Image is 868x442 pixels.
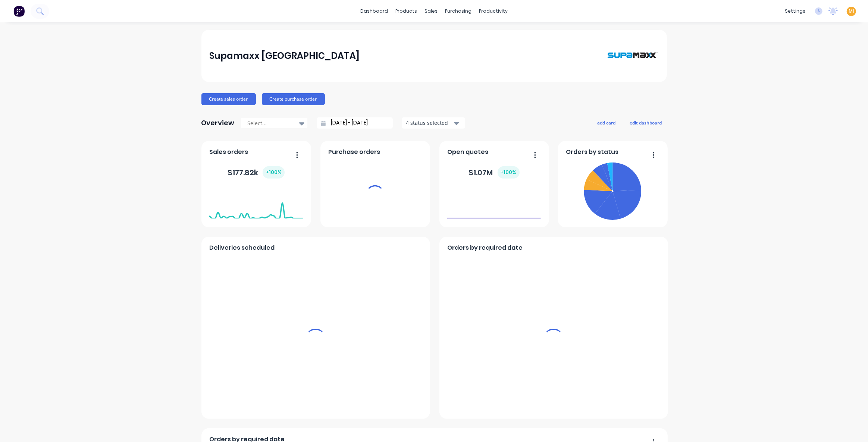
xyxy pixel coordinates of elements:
[228,166,285,179] div: $ 177.82k
[13,6,25,17] img: Factory
[201,116,235,130] div: Overview
[328,148,380,157] span: Purchase orders
[593,118,621,127] button: add card
[781,6,809,17] div: settings
[607,37,659,74] img: Supamaxx Australia
[209,48,360,63] div: Supamaxx [GEOGRAPHIC_DATA]
[402,117,465,129] button: 4 status selected
[392,6,421,17] div: products
[447,148,488,157] span: Open quotes
[421,6,441,17] div: sales
[406,119,453,127] div: 4 status selected
[849,8,854,15] span: MI
[441,6,475,17] div: purchasing
[469,166,520,179] div: $ 1.07M
[498,166,520,179] div: + 100 %
[357,6,392,17] a: dashboard
[566,148,618,157] span: Orders by status
[209,243,275,252] span: Deliveries scheduled
[209,148,248,157] span: Sales orders
[262,93,325,105] button: Create purchase order
[201,93,256,105] button: Create sales order
[625,118,667,127] button: edit dashboard
[475,6,511,17] div: productivity
[263,166,285,179] div: + 100 %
